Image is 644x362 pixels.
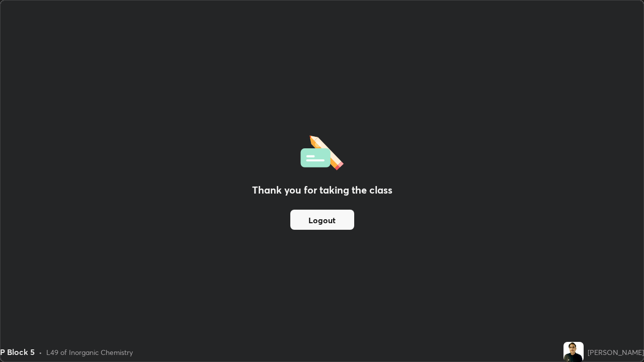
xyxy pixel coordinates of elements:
img: offlineFeedback.1438e8b3.svg [300,132,344,170]
img: 756836a876de46d1bda29e5641fbe2af.jpg [563,342,584,362]
h2: Thank you for taking the class [252,183,392,198]
div: L49 of Inorganic Chemistry [46,347,133,357]
div: [PERSON_NAME] [588,347,644,357]
div: • [39,347,42,357]
button: Logout [290,210,354,230]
